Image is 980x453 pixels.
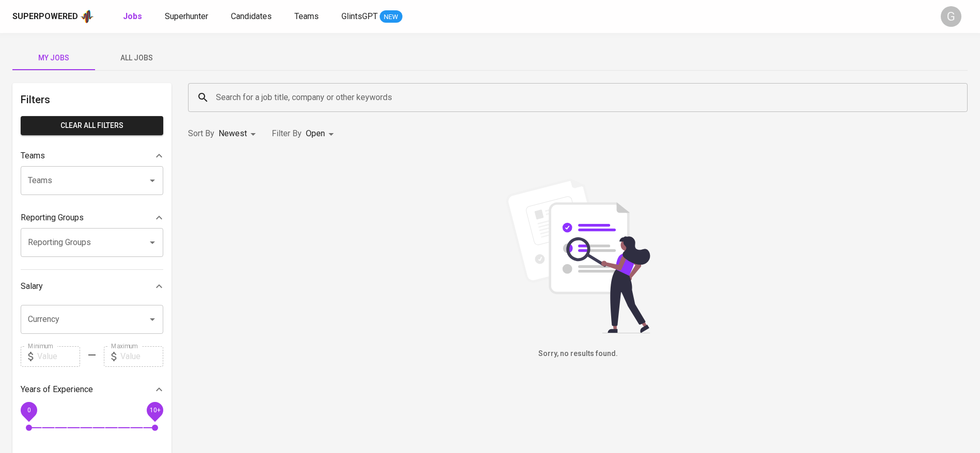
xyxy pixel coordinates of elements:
[294,11,319,21] span: Teams
[941,6,961,27] div: G
[27,406,30,413] span: 0
[149,406,160,413] span: 10+
[306,124,337,143] div: Open
[145,235,160,250] button: Open
[145,173,160,188] button: Open
[165,11,208,21] span: Superhunter
[341,11,378,21] span: GlintsGPT
[12,9,94,24] a: Superpoweredapp logo
[101,52,172,64] span: All Jobs
[341,10,402,23] a: GlintsGPT NEW
[21,212,84,224] p: Reporting Groups
[21,280,43,293] p: Salary
[501,179,656,333] img: file_searching.svg
[231,10,274,23] a: Candidates
[380,12,402,22] span: NEW
[21,379,163,400] div: Years of Experience
[21,276,163,297] div: Salary
[188,348,968,360] h6: Sorry, no results found.
[120,346,163,367] input: Value
[306,128,325,138] span: Open
[37,346,80,367] input: Value
[272,127,302,140] p: Filter By
[294,10,321,23] a: Teams
[123,11,142,21] b: Jobs
[19,52,89,64] span: My Jobs
[21,150,45,162] p: Teams
[219,127,247,140] p: Newest
[21,116,163,135] button: Clear All filters
[12,11,78,23] div: Superpowered
[145,312,160,327] button: Open
[123,10,144,23] a: Jobs
[80,9,94,24] img: app logo
[21,383,93,396] p: Years of Experience
[231,11,272,21] span: Candidates
[21,207,163,228] div: Reporting Groups
[29,119,155,132] span: Clear All filters
[21,145,163,166] div: Teams
[188,127,214,140] p: Sort By
[21,91,163,108] h6: Filters
[165,10,210,23] a: Superhunter
[219,124,259,143] div: Newest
